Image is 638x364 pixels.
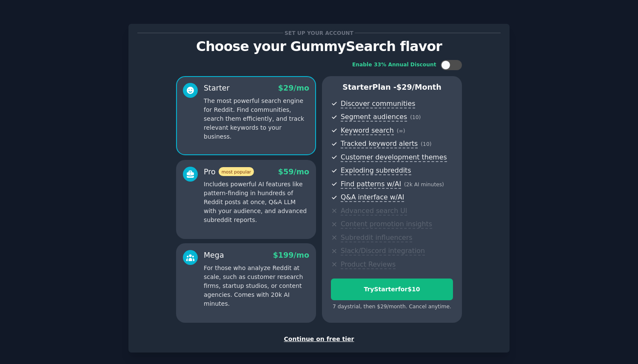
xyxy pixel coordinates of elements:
span: Set up your account [283,28,355,37]
span: Subreddit influencers [341,233,412,242]
span: Content promotion insights [341,220,432,229]
div: Continue on free tier [137,335,501,344]
span: Advanced search UI [341,207,407,216]
span: $ 29 /mo [278,84,309,92]
span: Q&A interface w/AI [341,193,404,202]
span: ( 2k AI minutes ) [404,182,444,188]
span: Keyword search [341,126,394,135]
span: Tracked keyword alerts [341,139,418,148]
div: Starter [204,83,230,94]
div: 7 days trial, then $ 29 /month . Cancel anytime. [331,303,453,311]
span: ( 10 ) [421,141,431,147]
p: Starter Plan - [331,82,453,93]
button: TryStarterfor$10 [331,279,453,300]
span: $ 29 /month [396,83,441,91]
span: ( 10 ) [410,114,421,120]
div: Enable 33% Annual Discount [352,61,436,69]
span: $ 59 /mo [278,168,309,176]
p: Choose your GummySearch flavor [137,39,501,54]
span: Customer development themes [341,153,447,162]
span: Find patterns w/AI [341,180,401,189]
span: Exploding subreddits [341,166,411,175]
span: $ 199 /mo [273,251,309,259]
span: Slack/Discord integration [341,247,425,256]
span: Product Reviews [341,260,396,269]
p: Includes powerful AI features like pattern-finding in hundreds of Reddit posts at once, Q&A LLM w... [204,180,309,225]
p: The most powerful search engine for Reddit. Find communities, search them efficiently, and track ... [204,97,309,141]
span: most popular [219,167,254,176]
div: Mega [204,250,224,261]
span: Discover communities [341,100,415,108]
div: Pro [204,167,254,177]
div: Try Starter for $10 [331,285,453,294]
span: ( ∞ ) [397,128,405,134]
p: For those who analyze Reddit at scale, such as customer research firms, startup studios, or conte... [204,264,309,308]
span: Segment audiences [341,113,407,122]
